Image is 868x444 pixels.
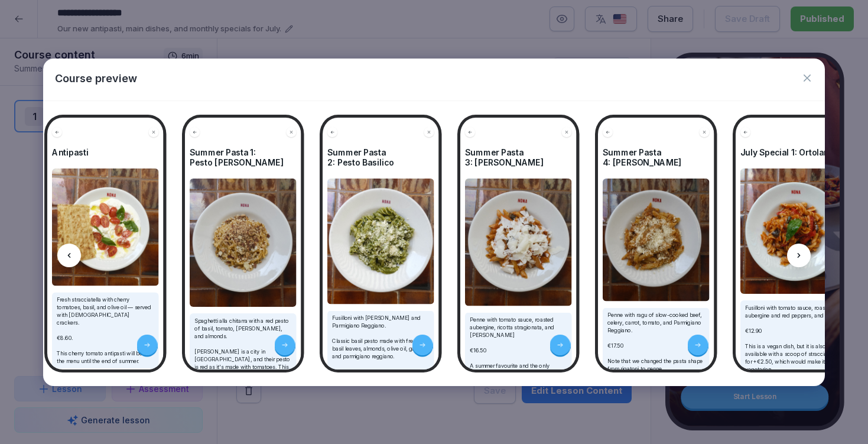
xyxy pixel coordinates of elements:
img: Image and Text preview image [740,168,847,294]
img: Image and Text preview image [603,179,710,301]
p: Fresh stracciatella with cherry tomatoes, basil, and olive oil — served with [DEMOGRAPHIC_DATA] c... [57,296,154,365]
img: Image and Text preview image [465,179,572,306]
img: Image and Text preview image [327,179,434,304]
p: Fusilloni with [PERSON_NAME] and Parmigiano Reggiano. Classic basil pesto made with fresh basil l... [332,314,430,398]
p: Penne with ragu of slow-cooked beef, celery, carrot, tomato, and Parmigiano Reggiano. €17.50 Note... [607,311,705,372]
h4: July Special 1: Ortolana [740,147,847,157]
p: Course preview [55,70,137,86]
p: Spaghetti alla chitarra with a red pesto of basil, tomato, [PERSON_NAME], and almonds. [PERSON_NA... [194,316,292,432]
h4: Antipasti [52,147,159,157]
h4: Summer Pasta 3: [PERSON_NAME] [465,147,572,167]
h4: Summer Pasta 2: Pesto Basilico [327,147,434,167]
p: Fusilloni with tomato sauce, roasted aubergine and red peppers, and basil €12.90 This is a vegan ... [745,304,843,373]
p: Penne with tomato sauce, roasted aubergine, ricotta stragionata, and [PERSON_NAME] €16.50 A summe... [470,316,567,385]
img: Image and Text preview image [190,179,297,307]
h4: Summer Pasta 4: [PERSON_NAME] [603,147,710,167]
img: Image and Text preview image [52,168,159,286]
h4: Summer Pasta 1: Pesto [PERSON_NAME] [190,147,297,167]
